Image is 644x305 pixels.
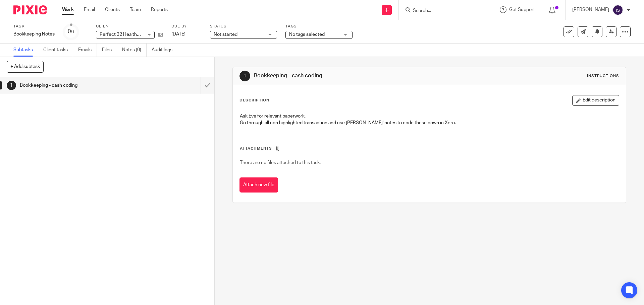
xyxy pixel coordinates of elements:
[102,44,117,57] a: Files
[210,24,277,29] label: Status
[7,61,44,72] button: + Add subtask
[240,160,321,165] span: There are no files attached to this task.
[152,44,177,57] a: Audit logs
[572,6,609,13] p: [PERSON_NAME]
[151,6,168,13] a: Reports
[239,177,278,193] button: Attach new file
[105,6,120,13] a: Clients
[509,7,535,12] span: Get Support
[214,32,237,37] span: Not started
[20,80,136,90] h1: Bookkeeping - cash coding
[13,24,55,29] label: Task
[43,44,73,57] a: Client tasks
[240,147,272,150] span: Attachments
[171,32,185,36] span: [DATE]
[239,98,269,103] p: Description
[13,31,55,37] div: Bookkeeping Notes
[289,32,325,37] span: No tags selected
[7,81,16,90] div: 1
[13,5,47,14] img: Pixie
[62,6,74,13] a: Work
[587,73,619,79] div: Instructions
[71,30,74,34] small: /1
[130,6,141,13] a: Team
[13,44,38,57] a: Subtasks
[68,28,74,35] div: 0
[100,32,163,37] span: Perfect 32 Healthcare Limited
[239,71,250,81] div: 1
[285,24,353,29] label: Tags
[171,24,202,29] label: Due by
[240,113,619,120] p: Ask Eve for relevant paperwork.
[96,24,163,29] label: Client
[84,6,95,13] a: Email
[412,8,473,14] input: Search
[572,95,619,106] button: Edit description
[254,72,444,79] h1: Bookkeeping - cash coding
[122,44,147,57] a: Notes (0)
[612,5,623,15] img: svg%3E
[78,44,97,57] a: Emails
[240,120,619,126] p: Go through all non highlighted transaction and use [PERSON_NAME]' notes to code these down in Xero.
